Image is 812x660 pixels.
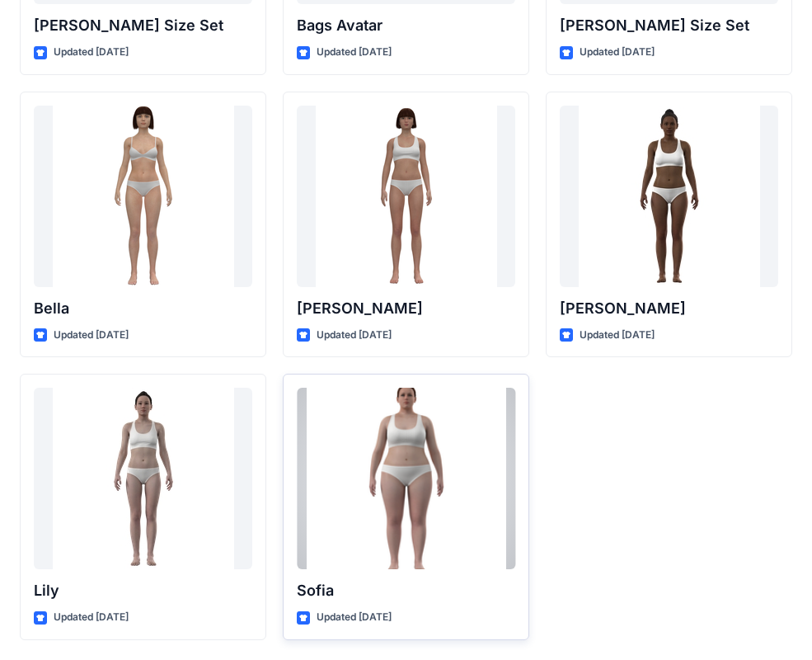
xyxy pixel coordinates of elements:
p: Updated [DATE] [54,44,129,61]
p: Lily [34,579,252,602]
p: Updated [DATE] [317,44,392,61]
p: Bella [34,297,252,320]
p: [PERSON_NAME] Size Set [34,14,252,37]
a: Lily [34,388,252,569]
p: Bags Avatar [297,14,515,37]
p: [PERSON_NAME] Size Set [560,14,778,37]
a: Bella [34,106,252,287]
p: Updated [DATE] [317,327,392,344]
a: Emma [297,106,515,287]
p: Updated [DATE] [54,327,129,344]
a: Gabrielle [560,106,778,287]
p: Updated [DATE] [317,609,392,626]
p: Updated [DATE] [580,327,655,344]
a: Sofia [297,388,515,569]
p: Updated [DATE] [580,44,655,61]
p: Updated [DATE] [54,609,129,626]
p: [PERSON_NAME] [560,297,778,320]
p: Sofia [297,579,515,602]
p: [PERSON_NAME] [297,297,515,320]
